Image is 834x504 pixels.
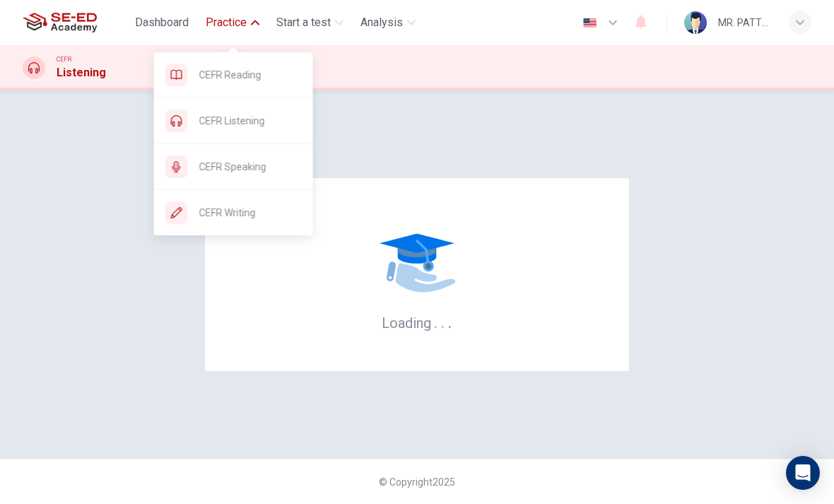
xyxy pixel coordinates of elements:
h6: . [447,310,452,333]
button: Analysis [355,10,421,35]
button: Start a test [271,10,349,35]
span: Dashboard [135,14,189,31]
img: en [581,18,599,28]
span: Start a test [276,14,331,31]
span: CEFR Writing [199,204,302,221]
button: Practice [200,10,265,35]
img: Profile picture [684,11,707,34]
div: CEFR Speaking [154,144,313,189]
div: MR. PATTECHIN PHINITRATCHAKIT [718,14,772,31]
a: SE-ED Academy logo [23,8,129,37]
h1: Listening [57,64,106,81]
span: CEFR Speaking [199,158,302,175]
span: CEFR Reading [199,66,302,83]
div: CEFR Listening [154,98,313,143]
div: Open Intercom Messenger [786,456,820,490]
h6: . [433,310,438,333]
span: Practice [206,14,247,31]
div: CEFR Reading [154,52,313,98]
span: Analysis [360,14,403,31]
h6: Loading [382,313,452,332]
h6: . [440,310,445,333]
div: CEFR Writing [154,190,313,235]
img: SE-ED Academy logo [23,8,97,37]
span: CEFR [57,54,71,64]
button: Dashboard [129,10,194,35]
span: © Copyright 2025 [379,476,455,488]
span: CEFR Listening [199,112,302,129]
